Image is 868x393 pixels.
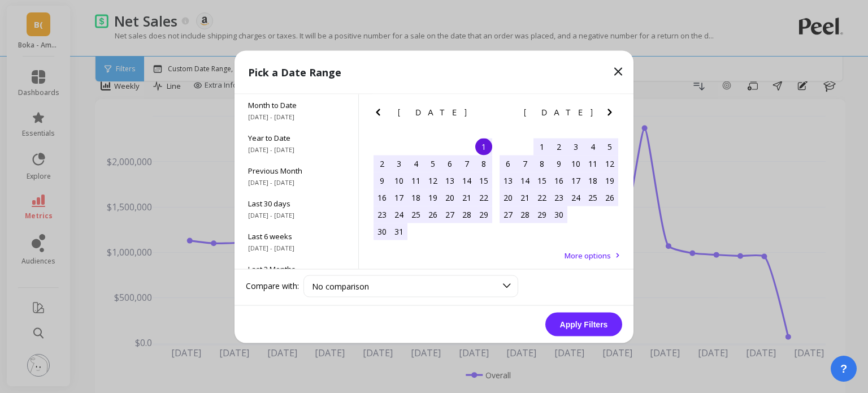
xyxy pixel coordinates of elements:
[441,189,458,206] div: Choose Thursday, March 20th, 2025
[567,138,584,155] div: Choose Thursday, April 3rd, 2025
[374,206,390,223] div: Choose Sunday, March 23rd, 2025
[550,155,567,172] div: Choose Wednesday, April 9th, 2025
[424,206,441,223] div: Choose Wednesday, March 26th, 2025
[407,172,424,189] div: Choose Tuesday, March 11th, 2025
[601,189,618,206] div: Choose Saturday, April 26th, 2025
[246,280,299,292] label: Compare with:
[533,206,550,223] div: Choose Tuesday, April 29th, 2025
[500,172,517,189] div: Choose Sunday, April 13th, 2025
[424,189,441,206] div: Choose Wednesday, March 19th, 2025
[567,189,584,206] div: Choose Thursday, April 24th, 2025
[248,145,345,154] span: [DATE] - [DATE]
[545,312,622,336] button: Apply Filters
[517,155,533,172] div: Choose Monday, April 7th, 2025
[550,189,567,206] div: Choose Wednesday, April 23rd, 2025
[475,189,492,206] div: Choose Saturday, March 22nd, 2025
[441,206,458,223] div: Choose Thursday, March 27th, 2025
[248,264,345,274] span: Last 3 Months
[371,105,389,123] button: Previous Month
[407,206,424,223] div: Choose Tuesday, March 25th, 2025
[533,189,550,206] div: Choose Tuesday, April 22nd, 2025
[831,356,857,382] button: ?
[500,206,517,223] div: Choose Sunday, April 27th, 2025
[390,172,407,189] div: Choose Monday, March 10th, 2025
[584,172,601,189] div: Choose Friday, April 18th, 2025
[458,189,475,206] div: Choose Friday, March 21st, 2025
[603,105,621,123] button: Next Month
[475,172,492,189] div: Choose Saturday, March 15th, 2025
[248,112,345,121] span: [DATE] - [DATE]
[500,189,517,206] div: Choose Sunday, April 20th, 2025
[601,155,618,172] div: Choose Saturday, April 12th, 2025
[248,132,345,142] span: Year to Date
[248,64,341,80] p: Pick a Date Range
[424,172,441,189] div: Choose Wednesday, March 12th, 2025
[248,100,345,110] span: Month to Date
[390,155,407,172] div: Choose Monday, March 3rd, 2025
[584,138,601,155] div: Choose Friday, April 4th, 2025
[601,172,618,189] div: Choose Saturday, April 19th, 2025
[374,138,492,240] div: month 2025-03
[550,206,567,223] div: Choose Wednesday, April 30th, 2025
[458,172,475,189] div: Choose Friday, March 14th, 2025
[475,138,492,155] div: Choose Saturday, March 1st, 2025
[374,172,390,189] div: Choose Sunday, March 9th, 2025
[374,223,390,240] div: Choose Sunday, March 30th, 2025
[312,280,369,291] span: No comparison
[565,250,611,260] span: More options
[517,206,533,223] div: Choose Monday, April 28th, 2025
[390,223,407,240] div: Choose Monday, March 31st, 2025
[475,206,492,223] div: Choose Saturday, March 29th, 2025
[248,198,345,208] span: Last 30 days
[500,138,618,223] div: month 2025-04
[567,155,584,172] div: Choose Thursday, April 10th, 2025
[248,210,345,219] span: [DATE] - [DATE]
[248,178,345,187] span: [DATE] - [DATE]
[374,189,390,206] div: Choose Sunday, March 16th, 2025
[248,165,345,175] span: Previous Month
[475,155,492,172] div: Choose Saturday, March 8th, 2025
[248,243,345,252] span: [DATE] - [DATE]
[550,138,567,155] div: Choose Wednesday, April 2nd, 2025
[550,172,567,189] div: Choose Wednesday, April 16th, 2025
[407,155,424,172] div: Choose Tuesday, March 4th, 2025
[424,155,441,172] div: Choose Wednesday, March 5th, 2025
[441,155,458,172] div: Choose Thursday, March 6th, 2025
[533,155,550,172] div: Choose Tuesday, April 8th, 2025
[524,107,594,116] span: [DATE]
[500,155,517,172] div: Choose Sunday, April 6th, 2025
[533,172,550,189] div: Choose Tuesday, April 15th, 2025
[458,206,475,223] div: Choose Friday, March 28th, 2025
[517,189,533,206] div: Choose Monday, April 21st, 2025
[477,105,495,123] button: Next Month
[840,361,847,377] span: ?
[584,189,601,206] div: Choose Friday, April 25th, 2025
[567,172,584,189] div: Choose Thursday, April 17th, 2025
[248,231,345,241] span: Last 6 weeks
[458,155,475,172] div: Choose Friday, March 7th, 2025
[517,172,533,189] div: Choose Monday, April 14th, 2025
[497,105,515,123] button: Previous Month
[407,189,424,206] div: Choose Tuesday, March 18th, 2025
[601,138,618,155] div: Choose Saturday, April 5th, 2025
[390,189,407,206] div: Choose Monday, March 17th, 2025
[374,155,390,172] div: Choose Sunday, March 2nd, 2025
[533,138,550,155] div: Choose Tuesday, April 1st, 2025
[441,172,458,189] div: Choose Thursday, March 13th, 2025
[398,107,468,116] span: [DATE]
[584,155,601,172] div: Choose Friday, April 11th, 2025
[390,206,407,223] div: Choose Monday, March 24th, 2025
